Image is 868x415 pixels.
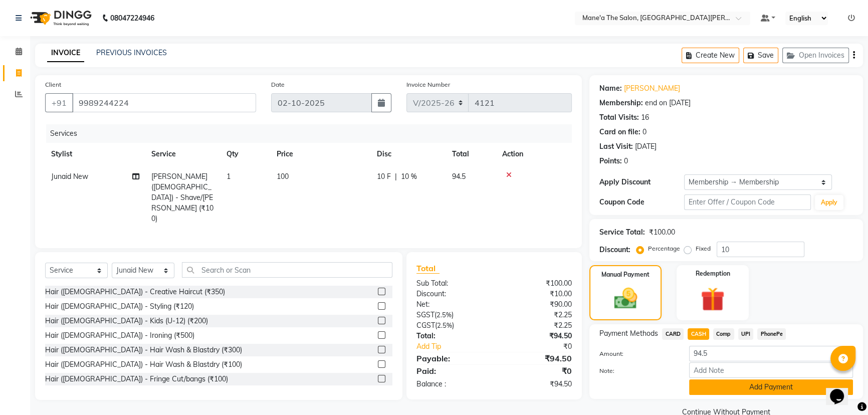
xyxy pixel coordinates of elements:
[409,289,494,299] div: Discount:
[409,341,509,352] a: Add Tip
[689,362,853,378] input: Add Note
[599,141,633,152] div: Last Visit:
[599,127,640,137] div: Card on file:
[743,48,778,63] button: Save
[607,285,644,312] img: _cash.svg
[45,345,242,355] div: Hair ([DEMOGRAPHIC_DATA]) - Hair Wash & Blastdry (₹300)
[409,310,494,320] div: ( )
[182,262,392,278] input: Search or Scan
[72,93,256,112] input: Search by Name/Mobile/Email/Code
[45,374,228,384] div: Hair ([DEMOGRAPHIC_DATA]) - Fringe Cut/bangs (₹100)
[494,352,579,364] div: ₹94.50
[494,320,579,331] div: ₹2.25
[401,171,417,182] span: 10 %
[45,301,194,312] div: Hair ([DEMOGRAPHIC_DATA]) - Styling (₹120)
[45,143,145,165] th: Stylist
[599,245,630,255] div: Discount:
[406,80,450,89] label: Invoice Number
[145,143,221,165] th: Service
[815,195,843,210] button: Apply
[682,48,739,63] button: Create New
[416,310,435,319] span: SGST
[494,289,579,299] div: ₹10.00
[599,328,658,339] span: Payment Methods
[826,375,858,405] iframe: chat widget
[437,311,452,319] span: 2.5%
[96,48,167,57] a: PREVIOUS INVOICES
[377,171,391,182] span: 10 F
[494,379,579,389] div: ₹94.50
[45,330,194,341] div: Hair ([DEMOGRAPHIC_DATA]) - Ironing (₹500)
[688,328,709,340] span: CASH
[624,156,628,166] div: 0
[416,263,440,274] span: Total
[599,156,622,166] div: Points:
[648,244,680,253] label: Percentage
[496,143,572,165] th: Action
[409,320,494,331] div: ( )
[689,346,853,361] input: Amount
[696,269,730,278] label: Redemption
[757,328,786,340] span: PhonePe
[409,299,494,310] div: Net:
[45,93,73,112] button: +91
[151,172,213,223] span: [PERSON_NAME] ([DEMOGRAPHIC_DATA]) - Shave/[PERSON_NAME] (₹100)
[46,124,579,143] div: Services
[689,379,853,395] button: Add Payment
[45,316,208,326] div: Hair ([DEMOGRAPHIC_DATA]) - Kids (U-12) (₹200)
[494,278,579,289] div: ₹100.00
[649,227,675,238] div: ₹100.00
[277,172,289,181] span: 100
[599,112,639,123] div: Total Visits:
[437,321,452,329] span: 2.5%
[684,194,811,210] input: Enter Offer / Coupon Code
[409,331,494,341] div: Total:
[599,227,645,238] div: Service Total:
[409,278,494,289] div: Sub Total:
[409,352,494,364] div: Payable:
[592,349,682,358] label: Amount:
[599,83,622,94] div: Name:
[45,287,225,297] div: Hair ([DEMOGRAPHIC_DATA]) - Creative Haircut (₹350)
[599,177,684,187] div: Apply Discount
[601,270,649,279] label: Manual Payment
[494,299,579,310] div: ₹90.00
[662,328,684,340] span: CARD
[494,331,579,341] div: ₹94.50
[271,80,285,89] label: Date
[642,127,646,137] div: 0
[635,141,657,152] div: [DATE]
[45,359,242,370] div: Hair ([DEMOGRAPHIC_DATA]) - Hair Wash & Blastdry (₹100)
[271,143,371,165] th: Price
[624,83,680,94] a: [PERSON_NAME]
[592,366,682,375] label: Note:
[641,112,649,123] div: 16
[227,172,231,181] span: 1
[782,48,849,63] button: Open Invoices
[409,379,494,389] div: Balance :
[713,328,734,340] span: Comp
[110,4,154,32] b: 08047224946
[452,172,466,181] span: 94.5
[494,310,579,320] div: ₹2.25
[446,143,496,165] th: Total
[599,197,684,207] div: Coupon Code
[738,328,754,340] span: UPI
[45,80,61,89] label: Client
[51,172,88,181] span: Junaid New
[494,365,579,377] div: ₹0
[371,143,446,165] th: Disc
[696,244,711,253] label: Fixed
[26,4,94,32] img: logo
[221,143,271,165] th: Qty
[599,98,643,108] div: Membership:
[645,98,691,108] div: end on [DATE]
[47,44,84,62] a: INVOICE
[409,365,494,377] div: Paid:
[693,284,732,314] img: _gift.svg
[508,341,579,352] div: ₹0
[416,321,435,330] span: CGST
[395,171,397,182] span: |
